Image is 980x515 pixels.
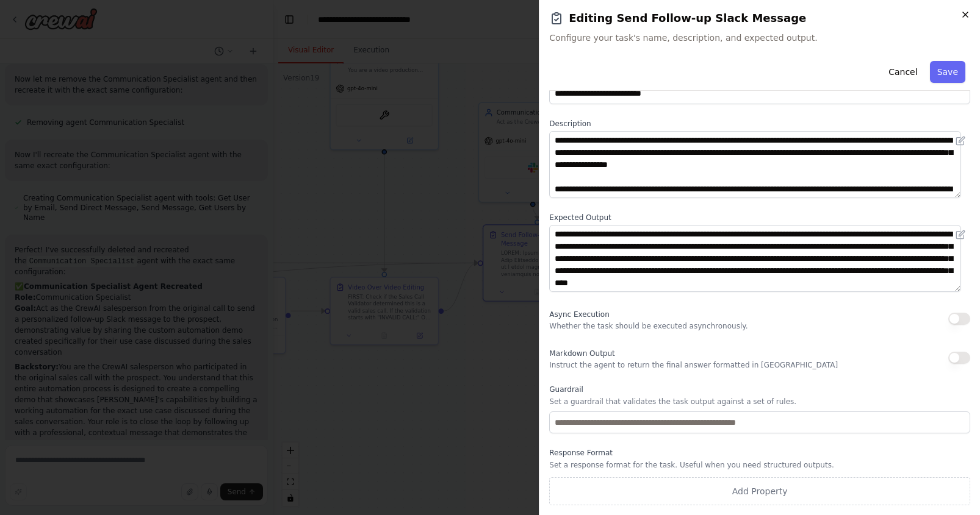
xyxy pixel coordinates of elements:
[953,133,968,148] button: Open in editor
[953,227,968,242] button: Open in editor
[881,61,924,83] button: Cancel
[549,397,970,407] p: Set a guardrail that validates the task output against a set of rules.
[549,448,970,458] label: Response Format
[549,213,970,222] label: Expected Output
[549,321,748,331] p: Whether the task should be executed asynchronously.
[549,460,970,470] p: Set a response format for the task. Useful when you need structured outputs.
[549,385,970,394] label: Guardrail
[549,119,970,129] label: Description
[549,349,614,358] span: Markdown Output
[549,360,838,370] p: Instruct the agent to return the final answer formatted in [GEOGRAPHIC_DATA]
[549,310,609,319] span: Async Execution
[930,61,965,83] button: Save
[549,32,970,44] span: Configure your task's name, description, and expected output.
[549,477,970,505] button: Add Property
[549,10,970,27] h2: Editing Send Follow-up Slack Message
